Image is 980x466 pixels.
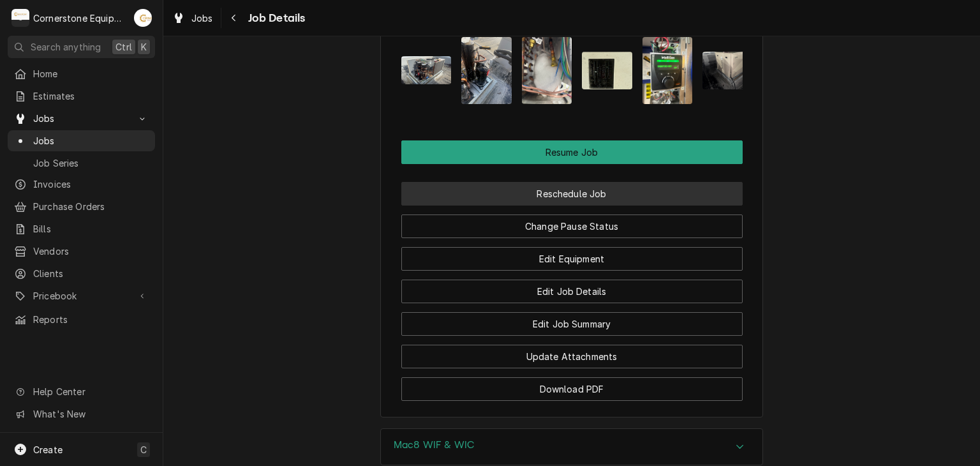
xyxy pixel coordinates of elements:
div: Button Group Row [401,303,743,336]
button: Edit Job Details [401,280,743,303]
a: Home [8,63,155,84]
a: Go to What's New [8,403,155,425]
span: Attachments [401,27,743,114]
img: Sf8E0GaRfaarlbu9pkkA [522,37,572,104]
img: 3LqCXw3ISaaKVQlc6QqQ [702,52,753,89]
a: Go to Jobs [8,108,155,129]
a: Go to Pricebook [8,285,155,306]
a: Job Series [8,153,155,174]
span: Job Series [33,156,149,170]
div: C [11,9,29,27]
div: Button Group Row [401,336,743,368]
span: K [141,40,147,54]
a: Go to Help Center [8,381,155,402]
span: Pricebook [33,289,130,303]
div: Button Group Row [401,271,743,303]
button: Change Pause Status [401,214,743,238]
div: Button Group Row [401,140,743,164]
a: Invoices [8,174,155,195]
span: Clients [33,267,149,280]
img: Ailhig41Svy1TabSrwcN [642,37,693,104]
div: AB [134,9,152,27]
a: Estimates [8,86,155,107]
a: Jobs [8,130,155,151]
button: Edit Equipment [401,247,743,271]
span: Jobs [33,112,130,125]
button: Search anythingCtrlK [8,36,155,58]
div: Button Group Row [401,206,743,238]
div: Cornerstone Equipment Repair, LLC's Avatar [11,9,29,27]
div: Button Group [401,140,743,401]
a: Vendors [8,241,155,262]
span: Jobs [191,11,213,25]
button: Download PDF [401,377,743,401]
span: Invoices [33,177,149,191]
img: 4qyPFElPRzKla6gOLcEL [401,56,452,84]
span: Job Details [244,10,306,27]
div: Attachments [401,15,743,114]
span: Create [33,444,63,455]
div: Cornerstone Equipment Repair, LLC [33,11,127,25]
div: Button Group Row [401,238,743,271]
span: Reports [33,313,149,326]
span: C [140,443,147,456]
div: Button Group Row [401,173,743,206]
span: Help Center [33,385,147,398]
div: Andrew Buigues's Avatar [134,9,152,27]
button: Reschedule Job [401,182,743,206]
img: tEjLnHI2TxyHAeNfgECv [582,52,632,89]
span: Home [33,67,149,80]
span: Purchase Orders [33,200,149,213]
span: Ctrl [115,40,132,54]
h3: Mac8 WIF & WIC [394,439,474,451]
button: Resume Job [401,140,743,164]
div: Button Group Row [401,368,743,401]
a: Jobs [167,8,218,29]
a: Reports [8,309,155,330]
span: Vendors [33,244,149,258]
a: Purchase Orders [8,196,155,217]
div: Button Group Row [401,164,743,173]
a: Bills [8,218,155,239]
div: Accordion Header [381,429,762,465]
span: Jobs [33,134,149,147]
span: Estimates [33,89,149,103]
button: Accordion Details Expand Trigger [381,429,762,465]
a: Clients [8,263,155,284]
img: JdfLYZ38SRKpr537ncw1 [461,37,512,104]
button: Navigate back [224,8,244,28]
span: Bills [33,222,149,236]
button: Update Attachments [401,345,743,368]
span: Search anything [31,40,101,54]
span: What's New [33,407,147,421]
div: Mac8 WIF & WIC [380,428,763,465]
button: Edit Job Summary [401,312,743,336]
